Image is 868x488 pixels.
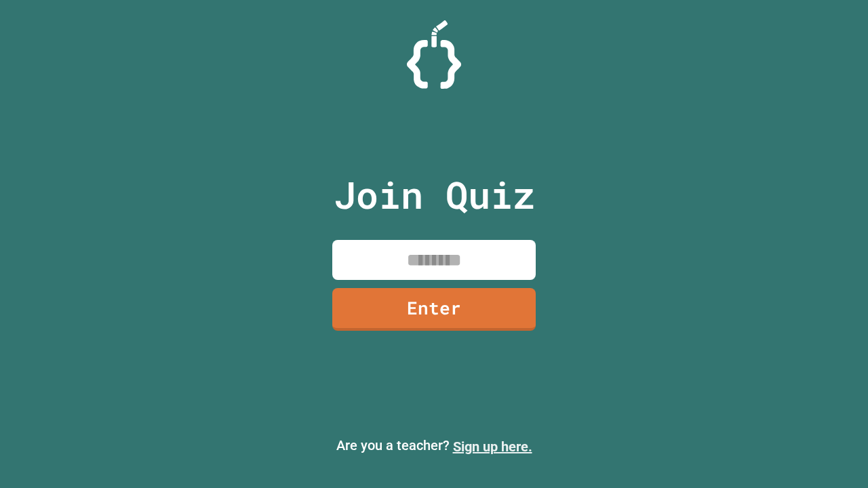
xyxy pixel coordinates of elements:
iframe: chat widget [811,434,854,474]
img: Logo.svg [407,20,461,89]
iframe: chat widget [755,375,854,432]
a: Sign up here. [453,439,532,455]
a: Enter [332,288,536,331]
p: Join Quiz [334,167,535,223]
p: Are you a teacher? [11,435,857,457]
